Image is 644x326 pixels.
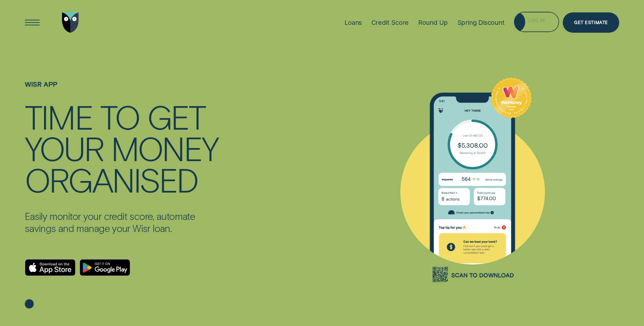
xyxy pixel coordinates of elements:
button: Open Menu [22,12,43,33]
h1: WISR APP [25,80,220,101]
div: ORGANISED [25,164,197,195]
div: TIME [25,101,93,132]
div: Loans [344,19,362,26]
div: GET [147,101,205,132]
p: Easily monitor your credit score, automate savings and manage your Wisr loan. [25,210,220,234]
img: Wisr [62,12,79,33]
div: Spring Discount [457,19,505,26]
div: TO [100,101,139,132]
a: Android App on Google Play [80,259,131,276]
div: Credit Score [371,19,409,26]
div: Round Up [418,19,448,26]
button: Log in [514,12,559,32]
a: Get Estimate [563,12,619,33]
div: YOUR [25,132,103,164]
a: Download on the App Store [25,259,76,276]
h4: TIME TO GET YOUR MONEY ORGANISED [25,101,220,195]
div: MONEY [111,132,218,164]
